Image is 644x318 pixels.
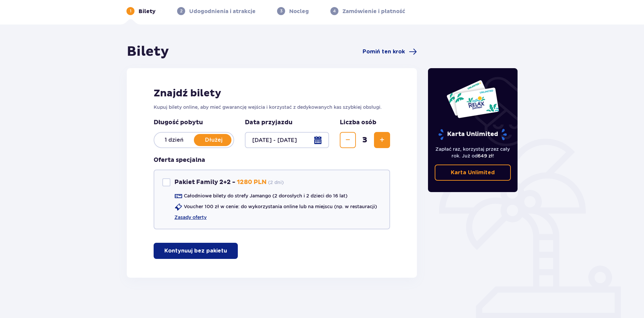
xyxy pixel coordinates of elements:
[139,8,156,15] p: Bilety
[478,153,493,158] span: 649 zł
[180,8,182,14] p: 2
[154,243,238,259] button: Kontynuuj bez pakietu
[446,80,499,119] img: Dwie karty całoroczne do Suntago z napisem 'UNLIMITED RELAX', na białym tle z tropikalnymi liśćmi...
[174,178,235,186] p: Pakiet Family 2+2 -
[333,8,336,14] p: 4
[374,132,390,148] button: Zwiększ
[174,214,207,221] a: Zasady oferty
[164,247,227,255] p: Kontynuuj bez pakietu
[154,119,234,127] p: Długość pobytu
[189,8,256,15] p: Udogodnienia i atrakcje
[194,136,233,144] p: Dłużej
[451,169,495,176] p: Karta Unlimited
[245,119,292,127] p: Data przyjazdu
[340,132,356,148] button: Zmniejsz
[363,48,405,55] span: Pomiń ten krok
[363,48,417,56] a: Pomiń ten krok
[435,165,511,181] a: Karta Unlimited
[340,119,376,127] p: Liczba osób
[357,135,373,145] span: 3
[342,8,405,15] p: Zamówienie i płatność
[130,8,131,14] p: 1
[184,203,377,210] p: Voucher 100 zł w cenie: do wykorzystania online lub na miejscu (np. w restauracji)
[237,178,267,186] p: 1280 PLN
[177,7,256,15] div: 2Udogodnienia i atrakcje
[154,136,194,144] p: 1 dzień
[154,87,390,100] h2: Znajdź bilety
[126,7,156,15] div: 1Bilety
[330,7,405,15] div: 4Zamówienie i płatność
[289,8,309,15] p: Nocleg
[280,8,282,14] p: 3
[268,179,284,186] p: ( 2 dni )
[277,7,309,15] div: 3Nocleg
[154,104,390,110] p: Kupuj bilety online, aby mieć gwarancję wejścia i korzystać z dedykowanych kas szybkiej obsługi.
[154,156,205,164] h3: Oferta specjalna
[435,146,511,159] p: Zapłać raz, korzystaj przez cały rok. Już od !
[184,192,347,199] p: Całodniowe bilety do strefy Jamango (2 dorosłych i 2 dzieci do 16 lat)
[438,129,507,140] p: Karta Unlimited
[127,43,169,60] h1: Bilety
